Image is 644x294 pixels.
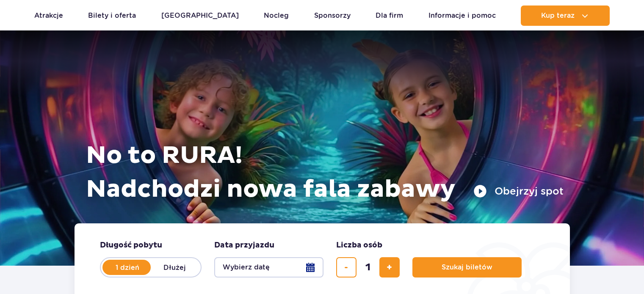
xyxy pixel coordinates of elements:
span: Kup teraz [541,12,575,19]
a: [GEOGRAPHIC_DATA] [161,5,239,26]
span: Długość pobytu [100,240,162,250]
a: Dla firm [376,5,403,26]
span: Data przyjazdu [214,240,274,250]
a: Nocleg [264,5,289,26]
span: Liczba osób [336,240,382,250]
h1: No to RURA! Nadchodzi nowa fala zabawy [86,139,564,206]
a: Sponsorzy [314,5,351,26]
a: Atrakcje [34,5,63,26]
label: 1 dzień [103,258,152,276]
button: Obejrzyj spot [473,184,564,198]
label: Dłużej [151,258,199,276]
a: Informacje i pomoc [428,5,496,26]
input: liczba biletów [358,257,378,278]
a: Bilety i oferta [88,5,136,26]
span: Szukaj biletów [442,264,492,271]
button: usuń bilet [336,257,357,278]
button: Kup teraz [521,5,610,26]
button: dodaj bilet [379,257,400,278]
button: Wybierz datę [214,257,323,278]
button: Szukaj biletów [412,257,522,278]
